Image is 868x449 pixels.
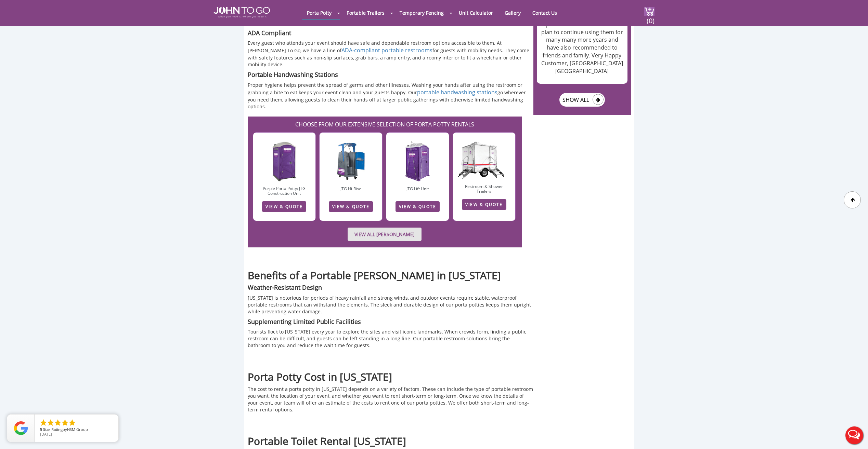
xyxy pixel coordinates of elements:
[248,40,502,54] span: Every guest who attends your event should have safe and dependable restroom options accessible to...
[248,283,322,291] span: Weather-Resistant Design
[40,427,113,432] span: by
[462,199,506,210] a: VIEW & QUOTE
[248,328,526,349] span: Tourists flock to [US_STATE] every year to explore the sites and visit iconic landmarks. When cro...
[248,47,529,68] span: for guests with mobility needs. They come with safety features such as non-slip surfaces, grab ba...
[396,201,440,212] a: VIEW & QUOTE
[417,89,497,96] a: portable handwashing stations
[248,82,522,96] span: Proper hygiene helps prevent the spread of germs and other illnesses. Washing your hands after us...
[262,201,306,212] a: VIEW & QUOTE
[251,117,519,129] h2: CHOOSE FROM OUR EXTENSIVE SELECTION OF PORTA POTTY RENTALS
[341,6,390,19] a: Portable Trailers
[248,317,361,326] span: Supplementing Limited Public Facilities
[465,183,503,194] a: Restroom & Shower Trailers
[248,70,338,79] span: Portable Handwashing Stations
[404,141,430,182] img: LK-1.jpg.webp
[646,11,655,25] span: (0)
[302,6,337,19] a: Porta Potty
[40,432,52,437] span: [DATE]
[248,295,531,315] span: [US_STATE] is notorious for periods of heavy rainfall and strong winds, and outdoor events requir...
[248,370,392,384] span: Porta Potty Cost in [US_STATE]
[340,186,361,192] a: JTG Hi-Rise
[248,393,529,413] span: Once we know the details of your event, our team will offer an estimate of the costs to rent one ...
[348,228,422,241] a: VIEW ALL [PERSON_NAME]
[406,186,429,192] a: JTG Lift Unit
[271,141,297,182] img: img-1.png
[47,419,55,427] li: 
[248,29,291,37] span: ADA Compliant
[559,93,605,107] a: SHOW ALL
[248,89,526,110] span: go wherever you need them, allowing guests to clean their hands off at larger public gatherings w...
[329,201,373,212] a: VIEW & QUOTE
[287,18,324,26] a: private events
[454,6,498,19] a: Unit Calculator
[263,186,306,196] a: Purple Porta Potty: JTG Construction Unit
[500,6,526,19] a: Gallery
[394,6,449,19] a: Temporary Fencing
[14,421,28,435] img: Review Rating
[68,419,76,427] li: 
[61,419,69,427] li: 
[54,419,62,427] li: 
[43,427,63,432] span: Star Rating
[841,422,868,449] button: Live Chat
[341,46,432,54] a: ADA-compliant portable restrooms
[644,7,655,16] img: cart a
[67,427,88,432] span: NSM Group
[248,386,533,399] span: The cost to rent a porta potty in [US_STATE] depends on a variety of factors. These can include t...
[39,419,48,427] li: 
[248,268,501,282] span: Benefits of a Portable [PERSON_NAME] in [US_STATE]
[248,434,406,448] span: Portable Toilet Rental [US_STATE]
[213,7,270,18] img: JOHN to go
[527,6,562,19] a: Contact Us
[40,427,42,432] span: 5
[453,129,516,180] img: JTG-2-Mini-1_cutout.png.webp
[337,141,365,182] img: HR-1-1.jpg.webp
